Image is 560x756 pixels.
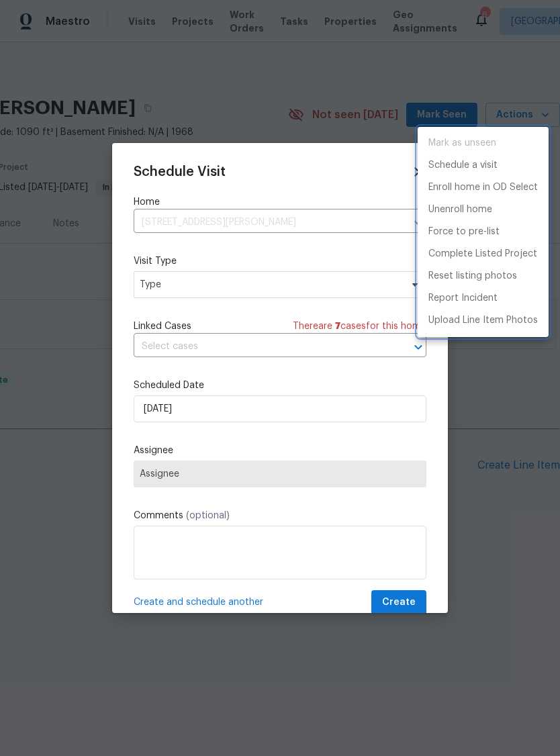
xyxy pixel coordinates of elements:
p: Schedule a visit [428,158,498,173]
p: Enroll home in OD Select [428,181,538,195]
p: Unenroll home [428,203,492,217]
p: Report Incident [428,291,498,305]
p: Complete Listed Project [428,247,537,261]
p: Reset listing photos [428,269,517,283]
p: Force to pre-list [428,225,500,239]
p: Upload Line Item Photos [428,314,538,328]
